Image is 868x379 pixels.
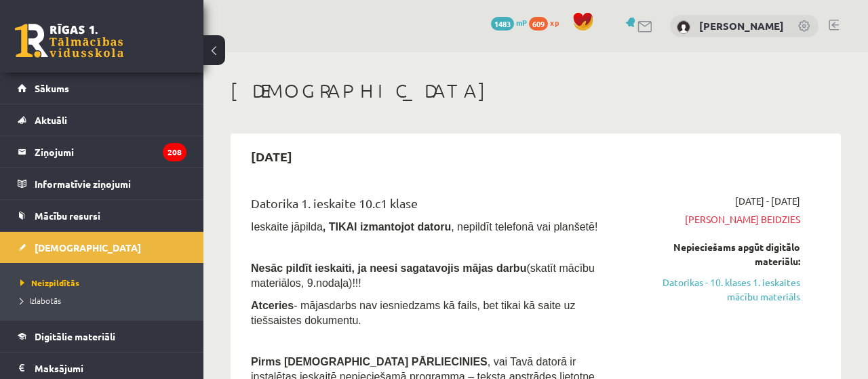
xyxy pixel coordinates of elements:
[251,300,575,326] span: - mājasdarbs nav iesniedzams kā fails, bet tikai kā saite uz tiešsaistes dokumentu.
[491,17,514,31] span: 1483
[251,194,610,219] div: Datorika 1. ieskaite 10.c1 klase
[18,104,186,136] a: Aktuāli
[20,277,79,288] span: Neizpildītās
[251,300,294,311] b: Atceries
[735,194,800,208] span: [DATE] - [DATE]
[35,330,115,342] span: Digitālie materiāli
[529,17,566,28] a: 609 xp
[18,168,186,199] a: Informatīvie ziņojumi
[35,241,141,254] span: [DEMOGRAPHIC_DATA]
[631,275,800,304] a: Datorikas - 10. klases 1. ieskaites mācību materiāls
[516,17,527,28] span: mP
[35,168,186,199] legend: Informatīvie ziņojumi
[18,136,186,167] a: Ziņojumi208
[35,114,67,126] span: Aktuāli
[20,277,190,289] a: Neizpildītās
[251,356,488,367] span: Pirms [DEMOGRAPHIC_DATA] PĀRLIECINIES
[20,294,190,306] a: Izlabotās
[231,79,841,102] h1: [DEMOGRAPHIC_DATA]
[323,221,451,233] b: , TIKAI izmantojot datoru
[251,262,595,289] span: (skatīt mācību materiālos, 9.nodaļa)!!!
[18,200,186,231] a: Mācību resursi
[35,82,69,94] span: Sākums
[699,19,784,33] a: [PERSON_NAME]
[529,17,548,31] span: 609
[35,210,100,222] span: Mācību resursi
[251,221,597,233] span: Ieskaite jāpilda , nepildīt telefonā vai planšetē!
[163,143,186,161] i: 208
[20,295,61,306] span: Izlabotās
[237,140,306,172] h2: [DATE]
[18,321,186,352] a: Digitālie materiāli
[631,212,800,226] span: [PERSON_NAME] beidzies
[35,136,186,167] legend: Ziņojumi
[251,262,526,274] span: Nesāc pildīt ieskaiti, ja neesi sagatavojis mājas darbu
[15,24,123,58] a: Rīgas 1. Tālmācības vidusskola
[677,20,690,34] img: Aleksis Frēlihs
[550,17,559,28] span: xp
[18,73,186,104] a: Sākums
[18,232,186,263] a: [DEMOGRAPHIC_DATA]
[631,240,800,268] div: Nepieciešams apgūt digitālo materiālu:
[491,17,527,28] a: 1483 mP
